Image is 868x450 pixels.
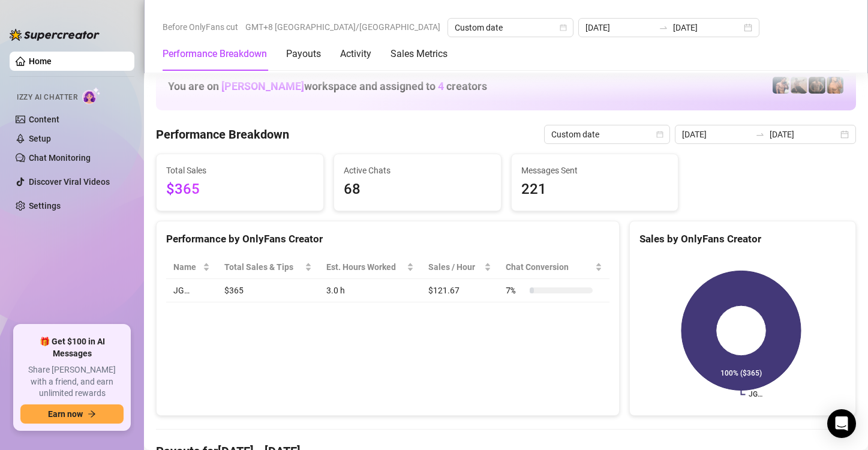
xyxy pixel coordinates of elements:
[224,260,302,274] span: Total Sales & Tips
[749,391,762,399] text: JG…
[166,279,217,302] td: JG…
[82,87,101,104] img: AI Chatter
[29,201,61,211] a: Settings
[673,21,741,34] input: End date
[166,256,217,279] th: Name
[755,130,765,139] span: to
[773,77,789,94] img: Axel
[827,409,856,438] div: Open Intercom Messenger
[551,125,663,143] span: Custom date
[217,256,319,279] th: Total Sales & Tips
[156,126,289,143] h4: Performance Breakdown
[498,256,609,279] th: Chat Conversion
[659,23,668,32] span: swap-right
[221,80,304,92] span: [PERSON_NAME]
[455,19,566,37] span: Custom date
[770,128,838,141] input: End date
[521,178,669,201] span: 221
[791,77,807,94] img: LC
[88,410,96,418] span: arrow-right
[656,131,663,138] span: calendar
[20,364,124,400] span: Share [PERSON_NAME] with a friend, and earn unlimited rewards
[20,404,124,424] button: Earn nowarrow-right
[29,177,110,187] a: Discover Viral Videos
[286,47,321,61] div: Payouts
[217,279,319,302] td: $365
[428,260,482,274] span: Sales / Hour
[560,24,567,31] span: calendar
[10,29,100,41] img: logo-BBDzfeDw.svg
[344,164,491,177] span: Active Chats
[166,164,314,177] span: Total Sales
[344,178,491,201] span: 68
[659,23,668,32] span: to
[48,409,83,419] span: Earn now
[421,279,498,302] td: $121.67
[421,256,498,279] th: Sales / Hour
[20,336,124,359] span: 🎁 Get $100 in AI Messages
[682,128,750,141] input: Start date
[163,18,238,36] span: Before OnlyFans cut
[166,178,314,201] span: $365
[755,130,765,139] span: swap-right
[173,260,200,274] span: Name
[163,47,267,61] div: Performance Breakdown
[29,134,51,143] a: Setup
[438,80,444,92] span: 4
[17,92,77,103] span: Izzy AI Chatter
[245,18,440,36] span: GMT+8 [GEOGRAPHIC_DATA]/[GEOGRAPHIC_DATA]
[585,21,654,34] input: Start date
[340,47,371,61] div: Activity
[639,231,846,247] div: Sales by OnlyFans Creator
[29,115,59,124] a: Content
[166,231,609,247] div: Performance by OnlyFans Creator
[29,56,52,66] a: Home
[809,77,825,94] img: Trent
[521,164,669,177] span: Messages Sent
[29,153,91,163] a: Chat Monitoring
[391,47,447,61] div: Sales Metrics
[506,260,593,274] span: Chat Conversion
[326,260,404,274] div: Est. Hours Worked
[168,80,487,93] h1: You are on workspace and assigned to creators
[319,279,421,302] td: 3.0 h
[506,284,525,297] span: 7 %
[827,77,843,94] img: JG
